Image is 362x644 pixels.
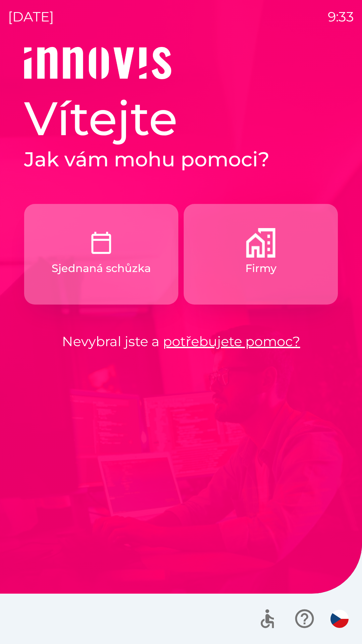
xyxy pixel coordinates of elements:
p: Sjednaná schůzka [52,260,151,276]
h2: Jak vám mohu pomoci? [24,147,338,172]
button: Firmy [184,204,338,305]
img: c9327dbc-1a48-4f3f-9883-117394bbe9e6.png [86,228,116,258]
p: [DATE] [8,7,54,27]
button: Sjednaná schůzka [24,204,178,305]
img: Logo [24,47,338,79]
h1: Vítejte [24,90,338,147]
a: potřebujete pomoc? [163,333,300,350]
img: 9a63d080-8abe-4a1b-b674-f4d7141fb94c.png [246,228,276,258]
p: Nevybral jste a [24,331,338,352]
img: cs flag [330,610,349,628]
p: 9:33 [328,7,354,27]
p: Firmy [245,260,277,276]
